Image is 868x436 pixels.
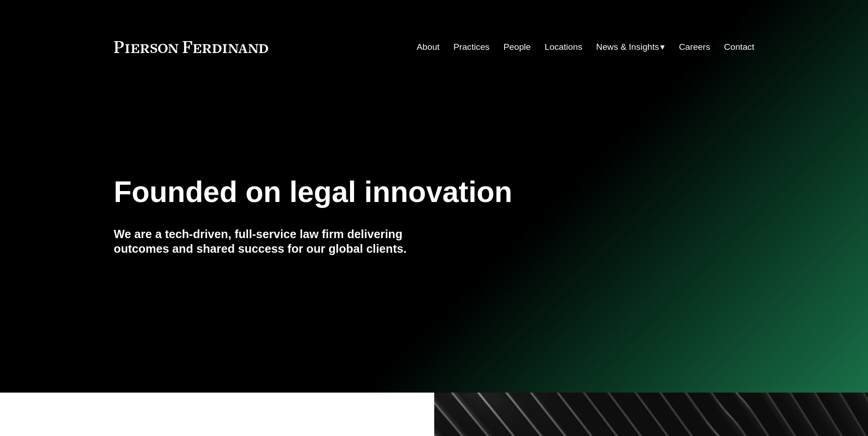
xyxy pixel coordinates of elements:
a: About [417,38,440,56]
a: Contact [724,38,754,56]
a: People [503,38,531,56]
h4: We are a tech-driven, full-service law firm delivering outcomes and shared success for our global... [114,227,434,256]
a: folder dropdown [596,38,665,56]
a: Careers [679,38,710,56]
span: News & Insights [596,39,659,55]
a: Locations [545,38,582,56]
a: Practices [453,38,490,56]
h1: Founded on legal innovation [114,175,648,209]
